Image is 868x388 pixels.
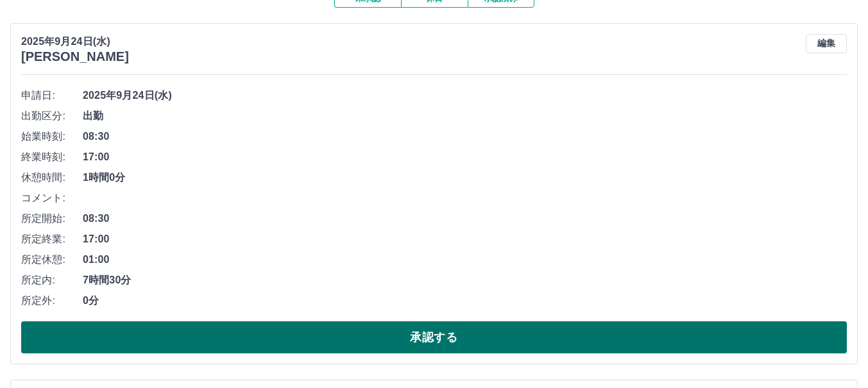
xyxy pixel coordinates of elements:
[21,190,83,206] span: コメント:
[83,108,847,124] span: 出勤
[21,149,83,165] span: 終業時刻:
[83,252,847,267] span: 01:00
[83,232,847,247] span: 17:00
[21,108,83,124] span: 出勤区分:
[21,34,129,49] p: 2025年9月24日(水)
[21,88,83,103] span: 申請日:
[806,34,847,53] button: 編集
[21,211,83,226] span: 所定開始:
[83,149,847,165] span: 17:00
[21,273,83,288] span: 所定内:
[21,293,83,308] span: 所定外:
[21,170,83,185] span: 休憩時間:
[83,170,847,185] span: 1時間0分
[83,273,847,288] span: 7時間30分
[21,252,83,267] span: 所定休憩:
[21,129,83,144] span: 始業時刻:
[83,88,847,103] span: 2025年9月24日(水)
[83,211,847,226] span: 08:30
[83,293,847,308] span: 0分
[21,232,83,247] span: 所定終業:
[21,321,847,353] button: 承認する
[21,49,129,64] h3: [PERSON_NAME]
[83,129,847,144] span: 08:30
